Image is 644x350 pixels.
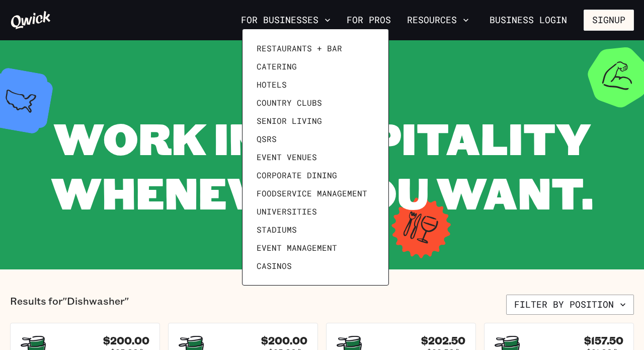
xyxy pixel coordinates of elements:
span: Event Management [257,243,337,253]
span: Event Venues [257,152,317,162]
span: Corporate Dining [257,170,337,180]
span: Catering [257,61,297,72]
span: QSRs [257,134,277,144]
span: Universities [257,206,317,217]
span: Casinos [257,261,292,271]
span: Foodservice Management [257,188,367,198]
span: Senior Living [257,116,322,126]
span: Restaurants + Bar [257,43,342,53]
span: Hotels [257,80,287,90]
span: Country Clubs [257,98,322,108]
span: Stadiums [257,225,297,235]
